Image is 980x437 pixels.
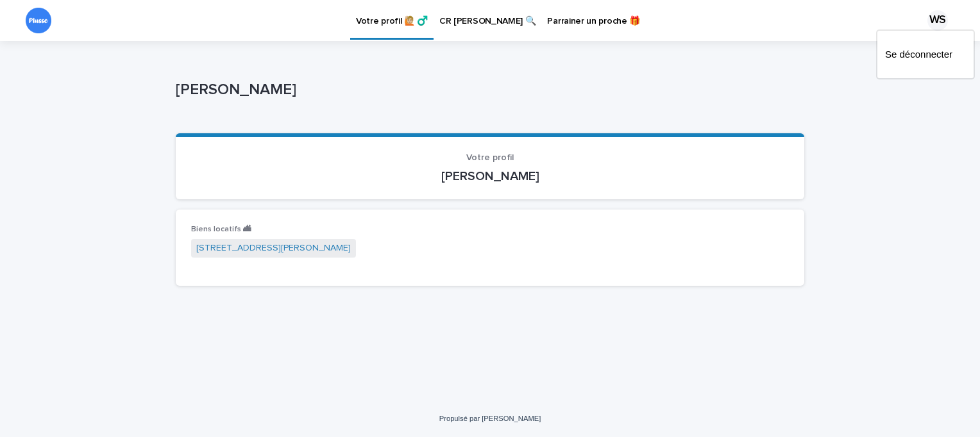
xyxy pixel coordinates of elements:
[196,243,351,252] font: [STREET_ADDRESS][PERSON_NAME]
[885,44,966,65] a: Se déconnecter
[439,415,541,422] a: Propulsé par [PERSON_NAME]
[196,242,351,255] a: [STREET_ADDRESS][PERSON_NAME]
[176,81,799,99] p: [PERSON_NAME]
[191,169,789,184] p: [PERSON_NAME]
[191,226,251,233] span: Biens locatifs 🏙
[466,153,514,162] span: Votre profil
